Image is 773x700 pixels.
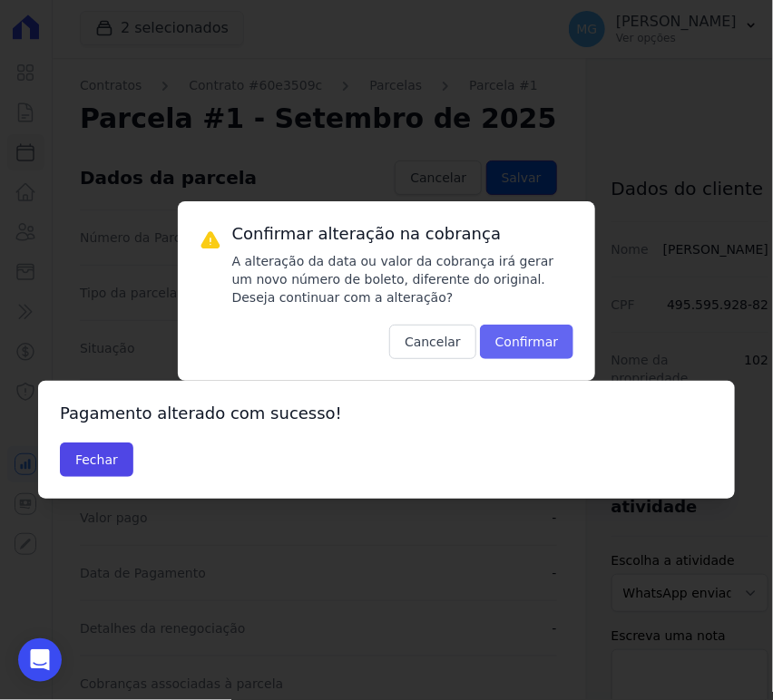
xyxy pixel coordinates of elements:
[232,252,574,306] p: A alteração da data ou valor da cobrança irá gerar um novo número de boleto, diferente do origina...
[60,442,133,477] button: Fechar
[232,223,574,245] h3: Confirmar alteração na cobrança
[60,403,713,424] h3: Pagamento alterado com sucesso!
[480,325,574,359] button: Confirmar
[389,325,476,359] button: Cancelar
[18,638,62,682] div: Open Intercom Messenger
